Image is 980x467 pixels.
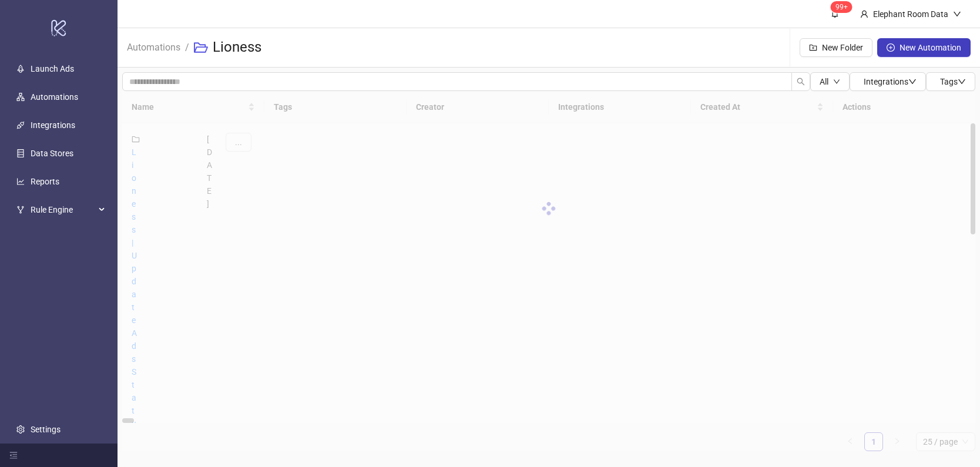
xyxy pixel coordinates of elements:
span: user [860,10,868,18]
a: Automations [31,92,78,102]
button: Tagsdown [926,72,975,91]
span: Rule Engine [31,198,95,221]
span: down [833,78,840,85]
span: Tags [940,77,966,86]
span: folder-open [194,41,208,55]
span: down [958,78,966,86]
li: / [185,29,189,66]
div: Elephant Room Data [868,8,953,21]
span: plus-circle [887,43,895,52]
a: Settings [31,425,61,434]
span: menu-fold [9,451,18,459]
span: Integrations [864,77,917,86]
span: folder-add [809,43,817,52]
span: search [797,78,805,86]
a: Launch Ads [31,64,74,73]
sup: 1642 [831,1,853,13]
span: All [820,77,828,86]
button: Alldown [810,72,850,91]
span: down [953,10,961,18]
button: Integrationsdown [850,72,926,91]
a: Data Stores [31,149,73,158]
span: New Automation [900,43,961,52]
span: New Folder [822,43,863,52]
button: New Automation [877,38,971,57]
a: Reports [31,177,59,186]
button: New Folder [800,38,872,57]
span: down [908,78,917,86]
span: bell [831,9,839,18]
a: Integrations [31,120,75,130]
span: fork [16,206,25,214]
h3: Lioness [213,38,261,57]
a: Automations [125,40,183,53]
